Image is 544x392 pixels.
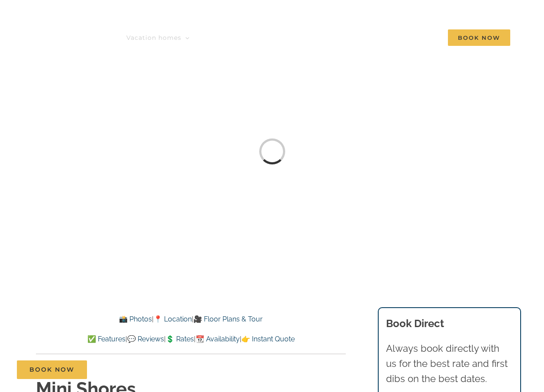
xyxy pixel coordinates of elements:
[353,29,382,46] a: About
[34,7,180,27] img: Branson Family Retreats Logo
[386,317,444,330] b: Book Direct
[386,341,512,387] p: Always book directly with us for the best rate and first dibs on the best dates.
[280,35,325,41] span: Deals & More
[29,366,74,373] span: Book Now
[401,29,428,46] a: Contact
[119,315,152,323] a: 📸 Photos
[154,315,192,323] a: 📍 Location
[126,35,181,41] span: Vacation homes
[36,334,346,345] p: | | | |
[241,335,295,343] a: 👉 Instant Quote
[280,29,333,46] a: Deals & More
[126,29,190,46] a: Vacation homes
[209,35,252,41] span: Things to do
[127,335,164,343] a: 💬 Reviews
[196,335,240,343] a: 📆 Availability
[448,29,510,46] span: Book Now
[259,138,285,164] div: Loading...
[87,335,126,343] a: ✅ Features
[193,315,263,323] a: 🎥 Floor Plans & Tour
[401,35,428,41] span: Contact
[353,35,373,41] span: About
[126,29,510,46] nav: Main Menu
[17,360,87,379] a: Book Now
[166,335,194,343] a: 💲 Rates
[36,314,346,325] p: | |
[209,29,261,46] a: Things to do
